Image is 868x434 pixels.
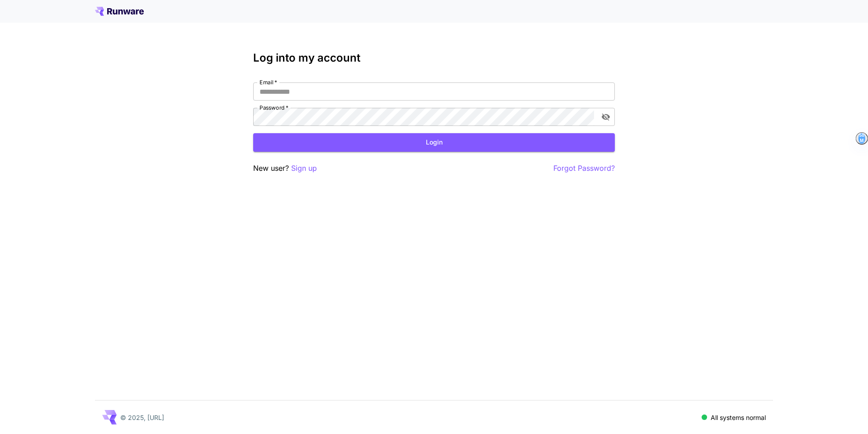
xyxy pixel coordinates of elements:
[553,163,615,174] button: Forgot Password?
[253,163,317,174] p: New user?
[291,163,317,174] button: Sign up
[259,78,277,86] label: Email
[253,52,615,64] h3: Log into my account
[120,413,164,422] p: © 2025, [URL]
[253,133,615,152] button: Login
[598,109,614,125] button: toggle password visibility
[259,104,288,111] label: Password
[711,413,766,422] p: All systems normal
